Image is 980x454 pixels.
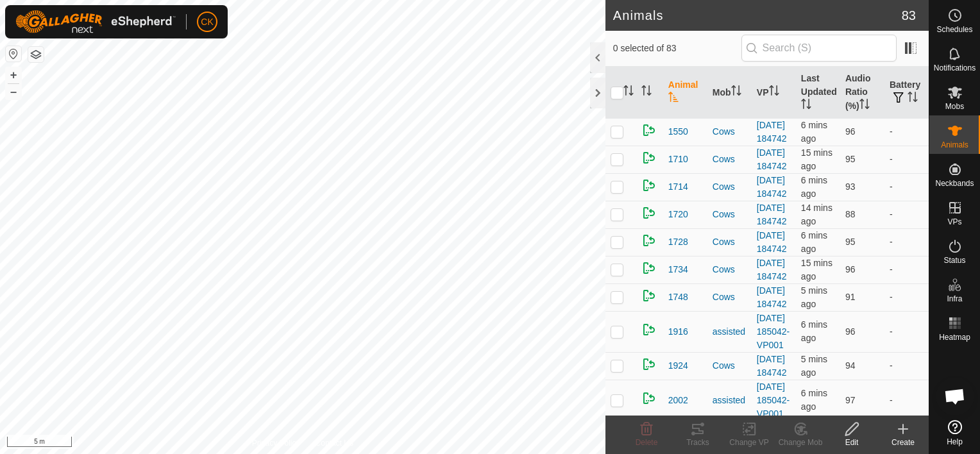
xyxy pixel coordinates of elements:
td: - [884,256,929,283]
span: 18 Sept 2025, 6:43 pm [801,230,827,254]
a: [DATE] 184742 [757,203,787,226]
span: 1916 [668,325,688,339]
th: Battery [884,67,929,119]
span: Infra [947,295,962,303]
span: 1710 [668,153,688,166]
img: returning on [641,288,657,303]
img: returning on [641,322,657,337]
div: Cows [713,290,747,304]
p-sorticon: Activate to sort [908,94,918,104]
th: Mob [707,67,752,119]
span: 18 Sept 2025, 6:44 pm [801,285,827,309]
a: [DATE] 184742 [757,230,787,254]
td: - [884,380,929,421]
th: Audio Ratio (%) [840,67,884,119]
td: - [884,228,929,256]
span: 83 [902,6,916,25]
span: 94 [845,360,856,371]
p-sorticon: Activate to sort [731,87,741,97]
span: 18 Sept 2025, 6:34 pm [801,147,832,171]
span: 88 [845,209,856,219]
a: Privacy Policy [252,437,300,449]
a: Contact Us [316,437,353,449]
a: [DATE] 184742 [757,285,787,309]
span: 1728 [668,235,688,249]
div: Cows [713,208,747,221]
span: 1924 [668,359,688,373]
span: 2002 [668,394,688,407]
p-sorticon: Activate to sort [623,87,634,97]
a: [DATE] 184742 [757,354,787,378]
p-sorticon: Activate to sort [801,101,811,111]
a: [DATE] 185042-VP001 [757,313,790,350]
img: returning on [641,391,657,406]
div: Cows [713,359,747,373]
th: Animal [663,67,707,119]
td: - [884,173,929,201]
div: Change Mob [775,437,826,448]
span: Notifications [934,64,976,72]
a: [DATE] 184742 [757,120,787,144]
a: [DATE] 184742 [757,258,787,282]
span: 1748 [668,290,688,304]
button: Reset Map [6,46,21,62]
img: Gallagher Logo [15,10,176,33]
span: VPs [947,218,961,226]
span: Help [947,438,963,446]
span: 1714 [668,180,688,194]
div: Cows [713,263,747,276]
a: [DATE] 185042-VP001 [757,382,790,419]
a: Help [929,415,980,451]
td: - [884,201,929,228]
div: Change VP [723,437,775,448]
span: 18 Sept 2025, 6:43 pm [801,319,827,343]
p-sorticon: Activate to sort [769,87,779,97]
p-sorticon: Activate to sort [859,101,870,111]
span: 18 Sept 2025, 6:34 pm [801,258,832,282]
span: 1734 [668,263,688,276]
a: [DATE] 184742 [757,147,787,171]
img: returning on [641,178,657,193]
span: 95 [845,237,856,247]
span: 96 [845,326,856,337]
span: 18 Sept 2025, 6:43 pm [801,175,827,199]
img: returning on [641,233,657,248]
span: 18 Sept 2025, 6:43 pm [801,388,827,412]
div: Tracks [672,437,723,448]
th: VP [752,67,796,119]
button: Map Layers [28,47,44,62]
th: Last Updated [796,67,840,119]
div: Cows [713,235,747,249]
span: 91 [845,292,856,302]
span: 93 [845,181,856,192]
span: 96 [845,264,856,274]
div: Cows [713,153,747,166]
span: Schedules [936,26,972,33]
input: Search (S) [741,35,897,62]
div: Create [877,437,929,448]
span: 18 Sept 2025, 6:43 pm [801,120,827,144]
button: – [6,84,21,99]
span: CK [201,15,213,29]
span: 0 selected of 83 [613,42,741,55]
span: Heatmap [939,333,970,341]
div: Edit [826,437,877,448]
img: returning on [641,122,657,138]
img: returning on [641,357,657,372]
td: - [884,311,929,352]
span: 97 [845,395,856,405]
td: - [884,352,929,380]
img: returning on [641,150,657,165]
div: Cows [713,180,747,194]
span: Animals [941,141,968,149]
span: Mobs [945,103,964,110]
td: - [884,283,929,311]
span: Delete [636,438,658,447]
span: Status [943,256,965,264]
p-sorticon: Activate to sort [668,94,679,104]
div: assisted [713,325,747,339]
span: 1550 [668,125,688,139]
p-sorticon: Activate to sort [641,87,652,97]
span: 18 Sept 2025, 6:35 pm [801,203,832,226]
span: 1720 [668,208,688,221]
